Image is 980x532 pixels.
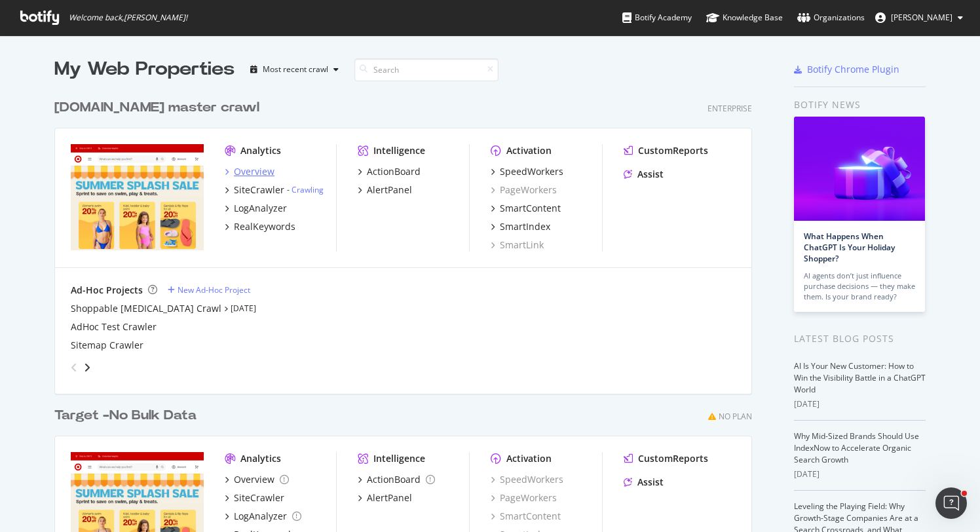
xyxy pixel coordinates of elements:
a: Sitemap Crawler [71,339,143,352]
img: What Happens When ChatGPT Is Your Holiday Shopper? [794,117,925,221]
a: Shoppable [MEDICAL_DATA] Crawl [71,302,221,315]
a: Overview [225,165,274,178]
a: Assist [624,476,664,489]
div: SpeedWorkers [500,165,563,178]
div: Knowledge Base [706,11,783,24]
a: AdHoc Test Crawler [71,320,157,333]
div: Most recent crawl [263,66,328,73]
a: ActionBoard [358,165,421,178]
div: Botify Chrome Plugin [807,63,899,76]
iframe: Intercom live chat [935,487,967,519]
img: www.target.com [71,144,204,250]
a: LogAnalyzer [225,510,301,523]
div: RealKeywords [234,220,295,233]
div: Intelligence [373,144,425,157]
button: [PERSON_NAME] [865,7,973,28]
input: Search [354,58,499,81]
div: Target -No Bulk Data [54,406,197,425]
div: [DATE] [794,398,926,410]
a: SpeedWorkers [491,165,563,178]
div: My Web Properties [54,56,235,83]
a: SiteCrawler- Crawling [225,183,324,197]
div: LogAnalyzer [234,510,287,523]
div: Overview [234,473,274,486]
a: AlertPanel [358,491,412,504]
div: Analytics [240,452,281,465]
div: [DATE] [794,468,926,480]
div: ActionBoard [367,473,421,486]
a: SmartIndex [491,220,550,233]
div: New Ad-Hoc Project [178,284,250,295]
span: Noah Turner [891,12,952,23]
div: AI agents don’t just influence purchase decisions — they make them. Is your brand ready? [804,271,915,302]
div: ActionBoard [367,165,421,178]
a: Overview [225,473,289,486]
div: AlertPanel [367,491,412,504]
div: Botify news [794,98,926,112]
div: Overview [234,165,274,178]
div: SmartContent [500,202,561,215]
a: Why Mid-Sized Brands Should Use IndexNow to Accelerate Organic Search Growth [794,430,919,465]
div: CustomReports [638,452,708,465]
div: angle-right [83,361,92,374]
a: LogAnalyzer [225,202,287,215]
div: Assist [637,476,664,489]
div: Intelligence [373,452,425,465]
a: SmartContent [491,202,561,215]
a: [DOMAIN_NAME] master crawl [54,98,265,117]
div: CustomReports [638,144,708,157]
div: Ad-Hoc Projects [71,284,143,297]
a: ActionBoard [358,473,435,486]
div: AlertPanel [367,183,412,197]
div: Organizations [797,11,865,24]
a: SpeedWorkers [491,473,563,486]
span: Welcome back, [PERSON_NAME] ! [69,12,187,23]
button: Most recent crawl [245,59,344,80]
div: [DOMAIN_NAME] master crawl [54,98,259,117]
div: Botify Academy [622,11,692,24]
div: angle-left [66,357,83,378]
div: No Plan [719,411,752,422]
a: Crawling [292,184,324,195]
a: CustomReports [624,144,708,157]
div: - [287,184,324,195]
a: RealKeywords [225,220,295,233]
a: What Happens When ChatGPT Is Your Holiday Shopper? [804,231,895,264]
div: Latest Blog Posts [794,332,926,346]
a: PageWorkers [491,491,557,504]
a: CustomReports [624,452,708,465]
div: Activation [506,452,552,465]
div: Enterprise [707,103,752,114]
a: PageWorkers [491,183,557,197]
a: SiteCrawler [225,491,284,504]
div: LogAnalyzer [234,202,287,215]
div: Assist [637,168,664,181]
a: Botify Chrome Plugin [794,63,899,76]
div: Analytics [240,144,281,157]
a: Assist [624,168,664,181]
a: AlertPanel [358,183,412,197]
a: New Ad-Hoc Project [168,284,250,295]
div: SiteCrawler [234,183,284,197]
a: SmartLink [491,238,544,252]
div: SmartIndex [500,220,550,233]
a: AI Is Your New Customer: How to Win the Visibility Battle in a ChatGPT World [794,360,926,395]
a: [DATE] [231,303,256,314]
a: SmartContent [491,510,561,523]
div: Activation [506,144,552,157]
a: Target -No Bulk Data [54,406,202,425]
div: SiteCrawler [234,491,284,504]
